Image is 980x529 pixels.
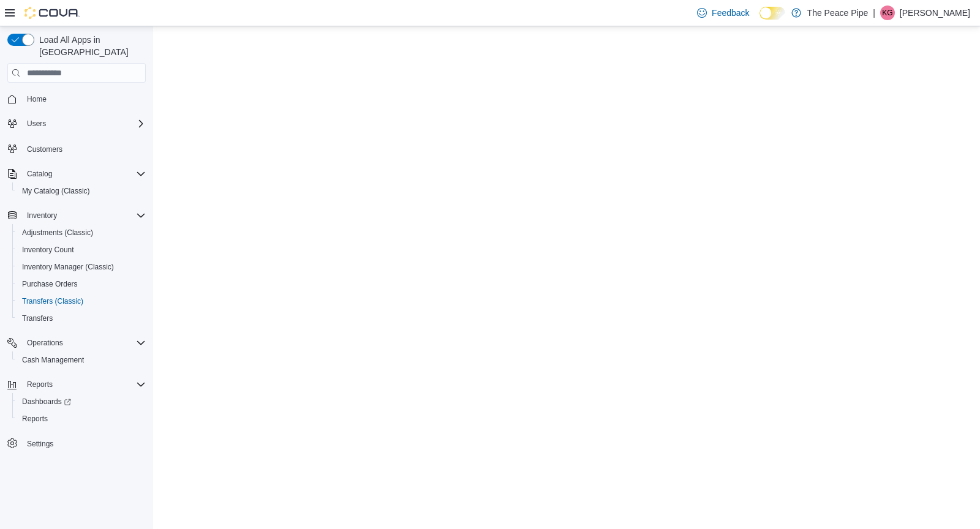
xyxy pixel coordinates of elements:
a: Adjustments (Classic) [17,225,98,240]
button: Users [22,116,51,131]
span: Customers [22,141,146,156]
input: Dark Mode [759,7,785,20]
span: Transfers [17,311,146,326]
nav: Complex example [7,85,146,484]
button: Cash Management [12,351,151,369]
button: Transfers (Classic) [12,293,151,310]
span: Transfers (Classic) [22,296,83,306]
button: Catalog [22,167,57,181]
span: Purchase Orders [17,277,146,291]
a: Customers [22,142,67,157]
button: Reports [2,376,151,393]
button: Users [2,115,151,132]
span: Users [22,116,146,131]
img: Cova [24,7,80,19]
span: KG [882,6,892,20]
button: Inventory Count [12,241,151,258]
span: Reports [27,380,53,389]
p: | [873,6,875,20]
button: Customers [2,140,151,157]
span: Inventory Count [17,242,146,257]
a: Inventory Manager (Classic) [17,260,119,274]
button: Operations [2,334,151,351]
button: Reports [12,410,151,427]
a: Cash Management [17,353,89,367]
a: Transfers [17,311,58,326]
span: Catalog [22,167,146,181]
span: Settings [27,439,53,449]
button: Purchase Orders [12,276,151,293]
span: Home [27,94,47,104]
a: Dashboards [17,394,76,409]
span: Dashboards [17,394,146,409]
span: Dashboards [22,397,71,407]
a: Inventory Count [17,242,79,257]
span: Dark Mode [759,20,760,20]
span: Inventory Manager (Classic) [17,260,146,274]
button: Transfers [12,310,151,327]
span: My Catalog (Classic) [17,184,146,198]
a: My Catalog (Classic) [17,184,95,198]
span: Transfers [22,313,53,323]
button: Inventory [2,207,151,224]
span: Purchase Orders [22,279,78,289]
span: Home [22,91,146,107]
a: Home [22,92,51,107]
div: Katie Gordon [880,6,895,20]
p: [PERSON_NAME] [900,6,970,20]
span: Customers [27,144,62,154]
span: Catalog [27,169,52,179]
span: Operations [22,336,146,350]
span: Reports [22,377,146,392]
span: Cash Management [17,353,146,367]
span: My Catalog (Classic) [22,186,90,196]
p: The Peace Pipe [807,6,869,20]
span: Load All Apps in [GEOGRAPHIC_DATA] [34,34,146,58]
span: Cash Management [22,355,84,365]
span: Feedback [712,7,749,19]
span: Inventory [27,211,57,220]
span: Inventory [22,208,146,223]
a: Transfers (Classic) [17,294,88,309]
a: Purchase Orders [17,277,83,291]
span: Settings [22,436,146,451]
a: Feedback [692,1,754,25]
button: Catalog [2,165,151,182]
button: Adjustments (Classic) [12,224,151,241]
button: Operations [22,336,68,350]
button: Home [2,90,151,108]
span: Inventory Manager (Classic) [22,262,114,272]
a: Dashboards [12,393,151,410]
span: Reports [17,411,146,426]
span: Reports [22,414,48,424]
button: Inventory Manager (Classic) [12,258,151,276]
span: Users [27,119,46,129]
span: Adjustments (Classic) [22,228,93,238]
button: My Catalog (Classic) [12,182,151,200]
button: Inventory [22,208,62,223]
span: Operations [27,338,63,348]
span: Transfers (Classic) [17,294,146,309]
button: Settings [2,435,151,452]
span: Inventory Count [22,245,74,255]
a: Settings [22,437,58,451]
a: Reports [17,411,53,426]
span: Adjustments (Classic) [17,225,146,240]
button: Reports [22,377,58,392]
